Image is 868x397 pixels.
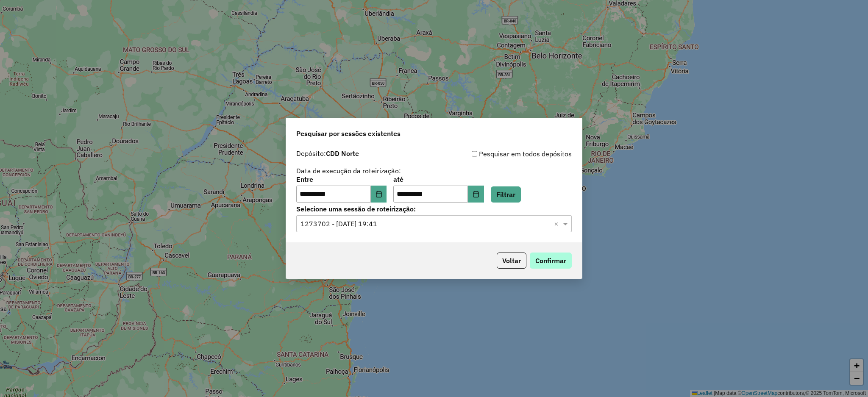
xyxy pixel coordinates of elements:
[296,148,359,158] label: Depósito:
[296,204,572,214] label: Selecione uma sessão de roteirização:
[296,174,387,184] label: Entre
[468,186,484,203] button: Choose Date
[296,166,401,176] label: Data de execução da roteirização:
[296,128,401,139] span: Pesquisar por sessões existentes
[371,186,387,203] button: Choose Date
[530,253,572,269] button: Confirmar
[554,219,561,229] span: Clear all
[491,186,521,203] button: Filtrar
[326,149,359,158] strong: CDD Norte
[393,174,484,184] label: até
[434,149,572,159] div: Pesquisar em todos depósitos
[497,253,526,269] button: Voltar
